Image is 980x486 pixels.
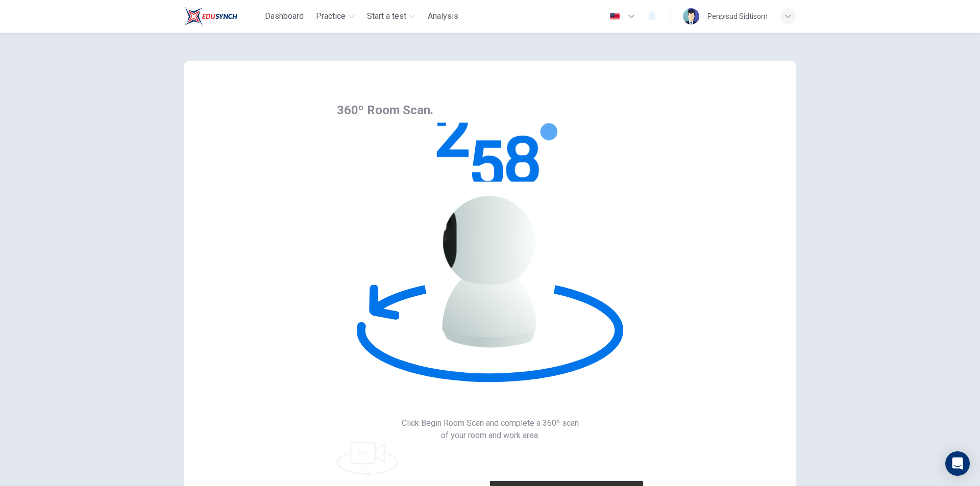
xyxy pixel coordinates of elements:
[337,429,643,442] span: of your room and work area.
[261,7,308,25] button: Dashboard
[184,6,261,27] a: Train Test logo
[683,8,699,24] img: Profile picture
[363,7,420,25] button: Start a test
[428,10,458,22] span: Analysis
[608,13,621,20] img: en
[337,103,433,117] span: 360º Room Scan.
[945,451,970,476] div: Open Intercom Messenger
[265,10,304,22] span: Dashboard
[337,417,643,429] span: Click Begin Room Scan and complete a 360º scan
[312,7,359,25] button: Practice
[367,10,406,22] span: Start a test
[184,6,237,27] img: Train Test logo
[316,10,346,22] span: Practice
[424,7,462,25] button: Analysis
[707,10,768,22] div: Penpisud Sidtisorn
